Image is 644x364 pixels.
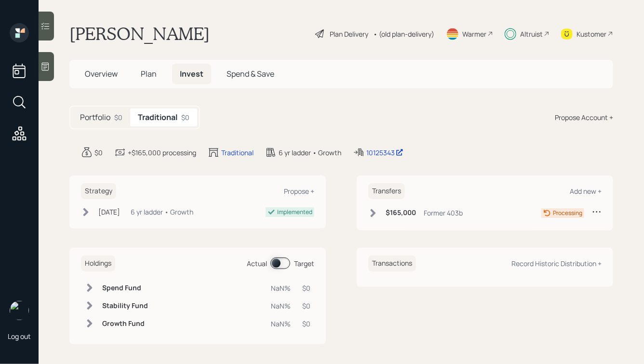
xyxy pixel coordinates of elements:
[128,148,196,158] div: +$165,000 processing
[368,256,416,271] h6: Transactions
[102,284,148,292] h6: Spend Fund
[368,183,405,199] h6: Transfers
[366,148,403,158] div: 10125343
[102,302,148,310] h6: Stability Fund
[277,208,312,216] div: Implemented
[102,320,148,328] h6: Growth Fund
[577,29,606,39] div: Kustomer
[424,208,463,218] div: Former 403b
[373,29,434,39] div: • (old plan-delivery)
[271,319,291,329] div: NaN%
[180,68,203,79] span: Invest
[138,113,177,122] h5: Traditional
[555,112,613,122] div: Propose Account +
[10,301,29,320] img: hunter_neumayer.jpg
[271,301,291,311] div: NaN%
[81,256,115,271] h6: Holdings
[114,112,122,122] div: $0
[8,332,31,341] div: Log out
[511,259,602,268] div: Record Historic Distribution +
[294,258,314,269] div: Target
[271,283,291,293] div: NaN%
[279,148,341,158] div: 6 yr ladder • Growth
[98,207,120,217] div: [DATE]
[386,209,416,217] h6: $165,000
[462,29,486,39] div: Warmer
[302,301,310,311] div: $0
[330,29,368,39] div: Plan Delivery
[80,113,110,122] h5: Portfolio
[284,187,314,196] div: Propose +
[81,183,116,199] h6: Strategy
[94,148,103,158] div: $0
[69,23,210,44] h1: [PERSON_NAME]
[520,29,543,39] div: Altruist
[85,68,118,79] span: Overview
[181,112,189,122] div: $0
[553,209,582,217] div: Processing
[302,319,310,329] div: $0
[247,258,267,269] div: Actual
[227,68,274,79] span: Spend & Save
[302,283,310,293] div: $0
[570,187,602,196] div: Add new +
[221,148,254,158] div: Traditional
[141,68,157,79] span: Plan
[131,207,193,217] div: 6 yr ladder • Growth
